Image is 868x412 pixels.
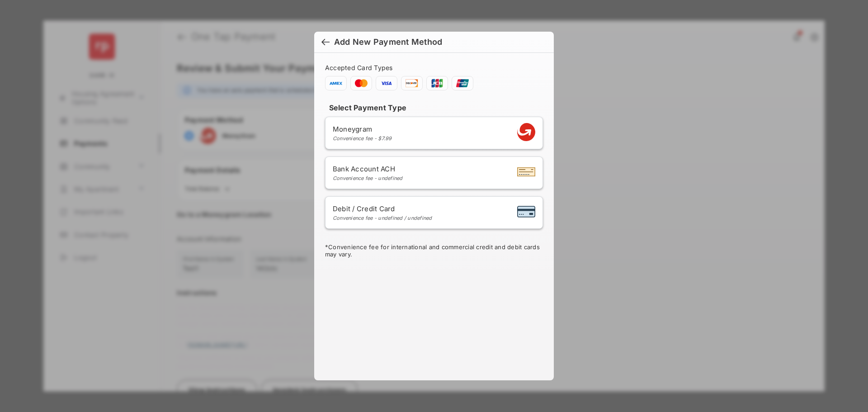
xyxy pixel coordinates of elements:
[333,215,432,221] div: Convenience fee - undefined / undefined
[325,103,543,112] h4: Select Payment Type
[333,165,403,173] span: Bank Account ACH
[334,37,442,47] div: Add New Payment Method
[333,135,392,142] div: Convenience fee - $7.99
[333,125,392,133] span: Moneygram
[325,243,543,260] div: * Convenience fee for international and commercial credit and debit cards may vary.
[325,64,396,71] span: Accepted Card Types
[333,175,403,181] div: Convenience fee - undefined
[333,204,432,213] span: Debit / Credit Card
